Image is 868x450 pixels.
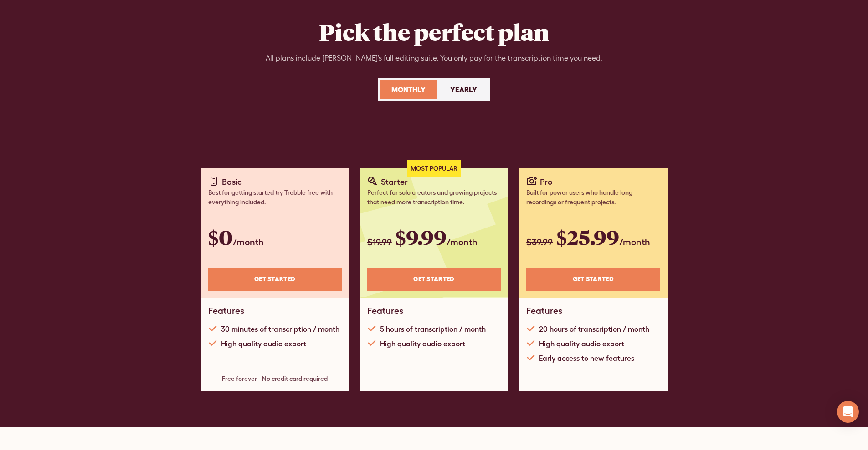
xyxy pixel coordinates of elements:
div: Free forever - No credit card required [208,374,342,384]
a: Get STARTED [367,268,501,291]
div: High quality audio export [221,338,306,349]
div: High quality audio export [380,338,465,349]
div: All plans include [PERSON_NAME]’s full editing suite. You only pay for the transcription time you... [266,53,602,64]
h2: Pick the perfect plan [319,18,549,46]
a: Monthly [380,80,437,99]
div: Pro [540,176,552,188]
div: Built for power users who handle long recordings or frequent projects. [526,188,660,207]
span: /month [233,237,264,247]
div: Basic [222,176,242,188]
div: Best for getting started try Trebble free with everything included. [208,188,342,207]
div: Open Intercom Messenger [837,401,859,423]
span: /month [619,237,650,247]
span: $39.99 [526,237,553,247]
a: Yearly [439,80,488,99]
div: Monthly [391,84,426,95]
h1: Features [526,305,562,316]
div: 5 hours of transcription / month [380,324,486,334]
span: $0 [208,223,233,251]
div: 20 hours of transcription / month [539,324,649,334]
div: Perfect for solo creators and growing projects that need more transcription time. [367,188,501,207]
span: $9.99 [395,223,447,251]
div: Yearly [450,84,477,95]
a: Get STARTED [526,268,660,291]
h1: Features [367,305,403,316]
div: 30 minutes of transcription / month [221,324,339,334]
span: $25.99 [556,223,619,251]
a: Get STARTED [208,268,342,291]
span: $19.99 [367,237,392,247]
div: Early access to new features [539,353,634,364]
div: Most Popular [407,160,461,177]
h1: Features [208,305,244,316]
div: High quality audio export [539,338,624,349]
span: /month [447,237,478,247]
